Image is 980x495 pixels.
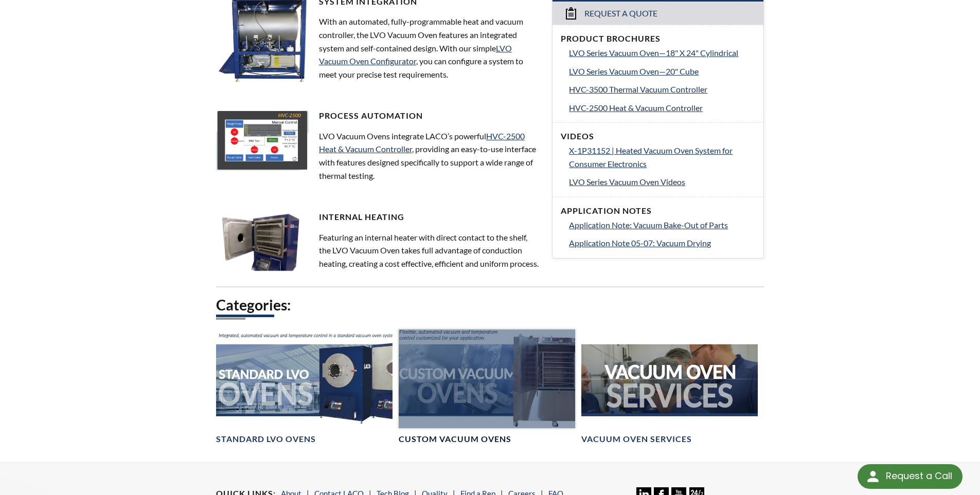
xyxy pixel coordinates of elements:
[216,231,540,270] p: Featuring an internal heater with direct contact to the shelf, the LVO Vacuum Oven takes full adv...
[216,111,319,171] img: LVO-2500.jpg
[569,175,755,189] a: LVO Series Vacuum Oven Videos
[569,66,699,76] span: LVO Series Vacuum Oven—20" Cube
[569,65,755,78] a: LVO Series Vacuum Oven—20" Cube
[561,206,755,216] h4: Application Notes
[569,218,755,232] a: Application Note: Vacuum Bake-Out of Parts
[216,434,316,445] h4: Standard LVO Ovens
[569,48,738,58] span: LVO Series Vacuum Oven—18" X 24" Cylindrical
[569,145,733,169] span: X-1P31152 | Heated Vacuum Oven System for Consumer Electronics
[569,238,711,248] span: Application Note 05-07: Vacuum Drying
[865,468,881,485] img: round button
[569,101,755,115] a: HVC-2500 Heat & Vacuum Controller
[561,33,755,44] h4: Product Brochures
[886,464,952,488] div: Request a Call
[581,329,758,445] a: Vacuum Oven Service headerVacuum Oven Services
[216,296,764,315] h2: Categories:
[216,212,540,223] h4: Internal Heating
[569,177,685,187] span: LVO Series Vacuum Oven Videos
[581,434,692,445] h4: Vacuum Oven Services
[569,84,707,94] span: HVC-3500 Thermal Vacuum Controller
[553,2,763,25] a: Request a Quote
[569,236,755,250] a: Application Note 05-07: Vacuum Drying
[569,144,755,170] a: X-1P31152 | Heated Vacuum Oven System for Consumer Electronics
[561,131,755,142] h4: Videos
[399,434,511,445] h4: Custom Vacuum Ovens
[216,130,540,182] p: LVO Vacuum Ovens integrate LACO’s powerful , providing an easy-to-use interface with features des...
[569,103,703,113] span: HVC-2500 Heat & Vacuum Controller
[858,464,963,489] div: Request a Call
[216,212,319,273] img: LVO-4-shelves.jpg
[569,220,728,230] span: Application Note: Vacuum Bake-Out of Parts
[569,46,755,60] a: LVO Series Vacuum Oven—18" X 24" Cylindrical
[216,329,393,445] a: Standard LVO Ovens headerStandard LVO Ovens
[569,83,755,96] a: HVC-3500 Thermal Vacuum Controller
[584,8,657,19] span: Request a Quote
[216,15,540,81] p: With an automated, fully-programmable heat and vacuum controller, the LVO Vacuum Oven features an...
[399,329,575,445] a: Custom Vacuum Ovens headerCustom Vacuum Ovens
[216,111,540,121] h4: Process Automation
